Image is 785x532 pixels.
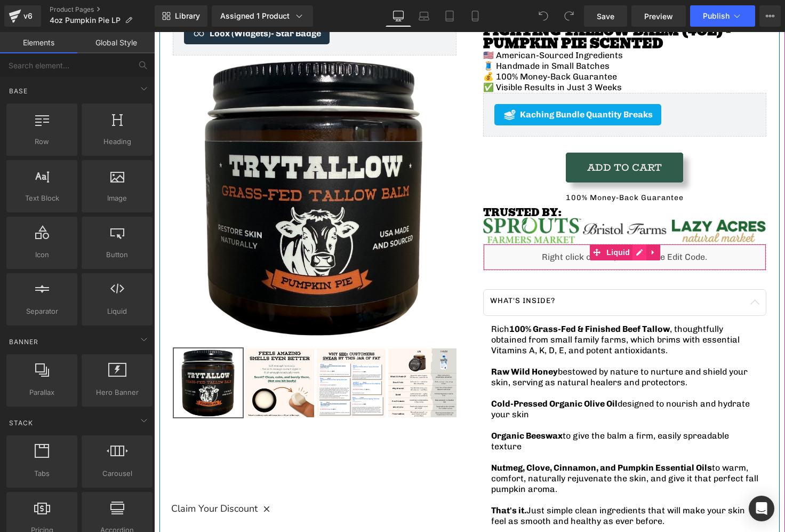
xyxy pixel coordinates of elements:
[759,5,781,27] button: More
[337,473,372,483] span: That's it.
[10,468,74,479] span: Tabs
[336,264,606,274] p: What's inside?
[8,418,34,428] span: Stack
[462,5,488,27] a: Mobile
[21,9,35,23] div: v6
[703,12,730,20] span: Publish
[85,306,149,317] span: Liquid
[337,335,594,355] span: bestowed by nature to nurture and shield your skin, serving as natural healers and protectors.
[234,316,303,385] img: *LIMITED TIME* TryTallow™️ Wrinkle and Acne Fighting Tallow Balm 4oz (Pumpkin Pie Scented)
[337,431,558,441] strong: Nutmeg, Clove, Cinnamon, and Pumpkin Essential Oils
[85,468,149,479] span: Carousel
[631,5,686,27] a: Preview
[450,212,478,228] span: Liquid
[10,136,74,147] span: Row
[337,431,605,463] p: to warm, comfort, naturally rejuvenate the skin, and give it that perfect fall pumpkin aroma.
[437,5,462,27] a: Tablet
[329,173,407,188] font: Trusted By:
[8,86,29,96] span: Base
[20,316,89,385] img: *LIMITED TIME* TryTallow™️ Wrinkle and Acne Fighting Tallow Balm 4oz (Pumpkin Pie Scented)
[85,193,149,204] span: Image
[337,399,575,419] span: to give the balm a firm, easily spreadable texture
[337,292,605,324] p: Rich , thoughtfully obtained from small family farms, which brims with essential Vitamins A, K, D...
[366,76,499,89] span: Kaching Bundle Quantity Breaks
[597,11,614,22] span: Save
[10,306,74,317] span: Separator
[644,11,673,22] span: Preview
[10,249,74,260] span: Icon
[329,50,613,61] p: ✅ Visible Results in Just 3 Weeks
[85,136,149,147] span: Heading
[337,367,596,387] span: designed to nourish and hydrate your skin
[85,387,149,398] span: Hero Banner
[337,473,605,495] p: Just simple clean ingredients that will make your skin feel as smooth and healthy as ever before.
[533,5,554,27] button: Undo
[85,249,149,260] span: Button
[19,23,302,307] img: *LIMITED TIME* TryTallow™️ Wrinkle and Acne Fighting Tallow Balm 4oz (Pumpkin Pie Scented)
[329,29,613,39] p: 🧵 Handmade in Small Batches
[220,11,305,21] div: Assigned 1 Product
[337,335,404,345] span: Raw Wild Honey
[492,212,506,228] a: Expand / Collapse
[749,496,774,521] div: Open Intercom Messenger
[163,316,231,385] img: *LIMITED TIME* TryTallow™️ Wrinkle and Acne Fighting Tallow Balm 4oz (Pumpkin Pie Scented)
[433,128,508,143] span: Add To Cart
[412,121,529,150] button: Add To Cart
[8,337,39,347] span: Banner
[355,292,516,302] span: 100% Grass-Fed & Finished Beef Tallow
[50,5,155,14] a: Product Pages
[337,367,463,377] span: Cold-Pressed Organic Olive Oil
[386,5,411,27] a: Desktop
[329,39,613,50] p: 💰 100% Money-Back Guarantee
[558,5,580,27] button: Redo
[10,387,74,398] span: Parallax
[690,5,755,27] button: Publish
[411,5,437,27] a: Laptop
[77,32,155,53] a: Global Style
[4,5,41,27] a: v6
[10,193,74,204] span: Text Block
[329,161,613,171] p: 100% Money-Back Guarantee
[175,11,200,21] span: Library
[50,16,121,25] span: 4oz Pumpkin Pie LP
[155,5,207,27] a: New Library
[91,316,160,385] img: *LIMITED TIME* TryTallow™️ Wrinkle and Acne Fighting Tallow Balm 4oz (Pumpkin Pie Scented)
[337,399,408,409] span: Organic Beeswax
[329,18,613,29] p: 🇺🇸 American-Sourced Ingredients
